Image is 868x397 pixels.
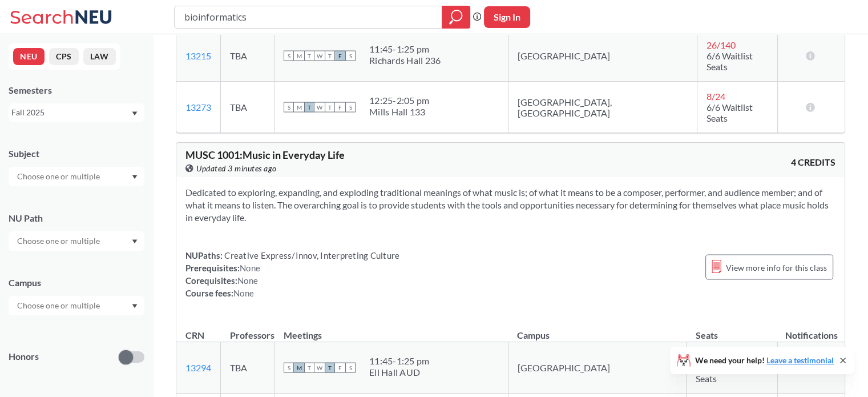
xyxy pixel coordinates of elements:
svg: magnifying glass [449,9,463,25]
div: NUPaths: Prerequisites: Corequisites: Course fees: [185,249,399,299]
span: 4 CREDITS [791,156,835,169]
span: S [284,102,294,113]
div: Ell Hall AUD [369,367,429,378]
div: Mills Hall 133 [369,106,429,118]
td: [GEOGRAPHIC_DATA], [GEOGRAPHIC_DATA] [508,82,697,133]
span: F [335,102,345,113]
span: M [294,51,304,61]
th: Notifications [778,318,845,342]
td: TBA [221,82,274,133]
td: [GEOGRAPHIC_DATA] [508,30,697,82]
a: Leave a testimonial [766,355,834,365]
span: T [325,51,335,61]
span: F [335,51,345,61]
section: Dedicated to exploring, expanding, and exploding traditional meanings of what music is; of what i... [185,186,835,224]
span: 6/6 Waitlist Seats [706,102,753,123]
div: Subject [9,147,144,160]
div: CRN [185,329,204,342]
span: S [345,102,356,113]
span: None [240,263,260,273]
th: Seats [687,318,778,342]
span: T [304,51,314,61]
a: 13215 [185,50,211,61]
span: F [335,363,345,373]
span: T [304,102,314,113]
span: T [304,363,314,373]
a: 13294 [185,362,211,373]
button: LAW [83,48,116,65]
span: M [294,363,304,373]
div: Campus [9,276,144,289]
input: Class, professor, course number, "phrase" [183,7,434,27]
span: None [233,288,254,298]
span: W [314,363,325,373]
input: Choose one or multiple [11,234,107,248]
div: magnifying glass [442,6,470,29]
div: NU Path [9,212,144,224]
span: Creative Express/Innov, Interpreting Culture [223,250,399,260]
input: Choose one or multiple [11,170,107,183]
td: TBA [221,342,274,394]
span: MUSC 1001 : Music in Everyday Life [185,149,345,161]
div: Fall 2025Dropdown arrow [9,103,144,122]
a: 13273 [185,102,211,113]
span: View more info for this class [726,260,827,275]
span: S [345,51,356,61]
div: Dropdown arrow [9,231,144,251]
span: 6/6 Waitlist Seats [706,50,753,72]
button: NEU [13,48,45,65]
svg: Dropdown arrow [132,304,138,308]
div: Dropdown arrow [9,167,144,186]
div: Richards Hall 236 [369,55,441,66]
div: 11:45 - 1:25 pm [369,43,441,55]
span: W [314,102,325,113]
span: 26 / 140 [706,39,736,50]
th: Campus [508,318,686,342]
svg: Dropdown arrow [132,175,138,179]
span: S [345,363,356,373]
div: 11:45 - 1:25 pm [369,355,429,367]
span: M [294,102,304,113]
div: Semesters [9,84,144,97]
span: We need your help! [695,356,834,364]
td: TBA [221,30,274,82]
span: None [237,275,258,286]
span: 8 / 24 [706,91,725,102]
button: CPS [49,48,79,65]
div: Fall 2025 [11,106,131,119]
div: 12:25 - 2:05 pm [369,95,429,106]
span: T [325,102,335,113]
span: Updated 3 minutes ago [196,162,277,175]
th: Meetings [274,318,508,342]
svg: Dropdown arrow [132,111,138,116]
span: W [314,51,325,61]
input: Choose one or multiple [11,299,107,312]
th: Professors [221,318,274,342]
td: [GEOGRAPHIC_DATA] [508,342,686,394]
span: S [284,51,294,61]
span: T [325,363,335,373]
div: Dropdown arrow [9,296,144,315]
p: Honors [9,350,39,363]
button: Sign In [484,6,530,28]
span: S [284,363,294,373]
svg: Dropdown arrow [132,239,138,244]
